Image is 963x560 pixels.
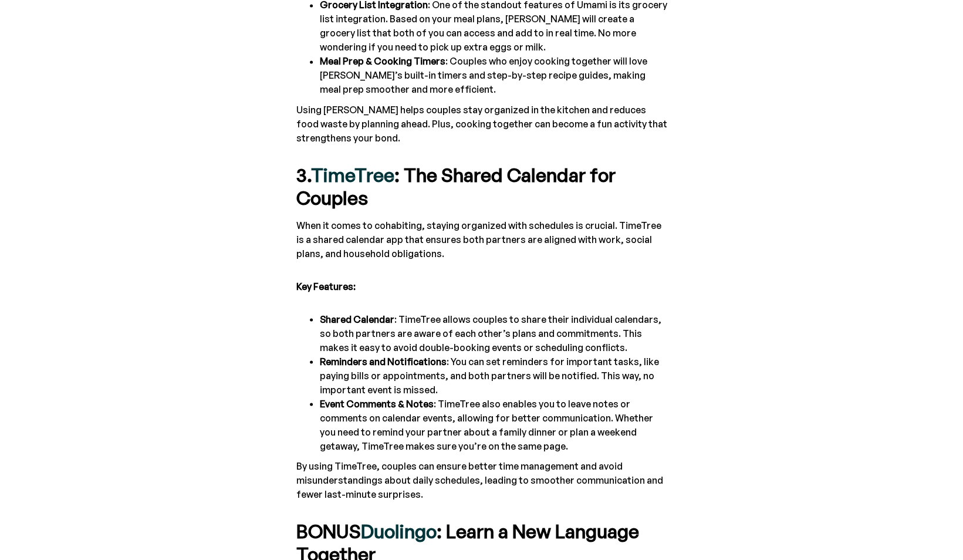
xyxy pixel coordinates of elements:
[320,313,394,325] strong: Shared Calendar
[320,396,667,453] li: : TimeTree also enables you to leave notes or comments on calendar events, allowing for better co...
[320,397,434,409] strong: Event Comments & Notes
[320,54,667,96] li: : Couples who enjoy cooking together will love [PERSON_NAME]’s built-in timers and step-by-step r...
[311,163,394,186] a: TimeTree
[296,163,616,208] strong: : The Shared Calendar for Couples
[296,458,667,501] p: By using TimeTree, couples can ensure better time management and avoid misunderstandings about da...
[296,102,667,144] p: Using [PERSON_NAME] helps couples stay organized in the kitchen and reduces food waste by plannin...
[320,354,667,396] li: : You can set reminders for important tasks, like paying bills or appointments, and both partners...
[361,519,437,542] a: Duolingo
[320,312,667,354] li: : TimeTree allows couples to share their individual calendars, so both partners are aware of each...
[296,280,356,292] strong: Key Features:
[320,355,447,367] strong: Reminders and Notifications
[320,55,445,67] strong: Meal Prep & Cooking Timers
[296,218,667,260] p: When it comes to cohabiting, staying organized with schedules is crucial. TimeTree is a shared ca...
[296,163,667,208] h5: 3.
